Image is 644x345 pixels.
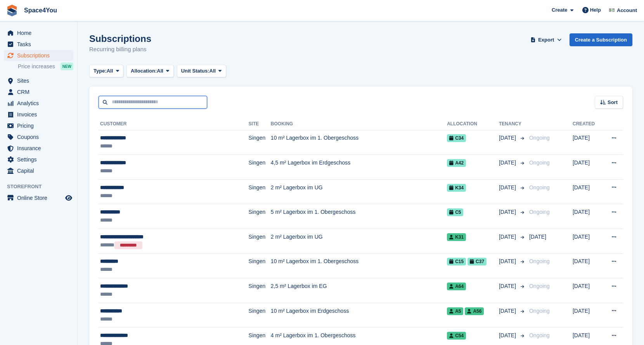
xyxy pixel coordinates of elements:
a: Price increases NEW [18,62,73,71]
span: A64 [447,283,466,290]
span: Ongoing [529,159,550,166]
td: 10 m² Lagerbox im Erdgeschoss [271,303,447,328]
span: Sites [17,75,64,86]
a: menu [4,165,73,176]
h1: Subscriptions [89,33,151,44]
th: Created [573,118,602,130]
button: Type: All [89,65,123,78]
button: Allocation: All [126,65,174,78]
td: 5 m² Lagerbox im 1. Obergeschoss [271,204,447,229]
span: Ongoing [529,258,550,264]
a: menu [4,98,73,109]
td: [DATE] [573,229,602,254]
span: [DATE] [499,233,518,241]
span: Tasks [17,39,64,50]
td: [DATE] [573,278,602,303]
span: Help [590,6,601,14]
th: Allocation [447,118,499,130]
td: [DATE] [573,253,602,278]
span: Type: [93,67,107,75]
a: Create a Subscription [570,33,632,46]
span: Capital [17,165,64,176]
span: All [107,67,113,75]
td: 10 m² Lagerbox im 1. Obergeschoss [271,130,447,155]
td: Singen [249,278,271,303]
span: Ongoing [529,209,550,215]
span: Invoices [17,109,64,120]
a: menu [4,109,73,120]
span: Subscriptions [17,50,64,61]
span: [DATE] [499,184,518,192]
span: Create [552,6,567,14]
th: Site [249,118,271,130]
span: C37 [467,258,486,265]
span: All [209,67,216,75]
td: 2 m² Lagerbox im UG [271,179,447,204]
span: Ongoing [529,283,550,289]
span: A5 [447,307,463,315]
img: stora-icon-8386f47178a22dfd0bd8f6a31ec36ba5ce8667c1dd55bd0f319d3a0aa187defe.svg [6,5,18,16]
button: Export [529,33,563,46]
span: Account [617,7,637,14]
td: 10 m² Lagerbox im 1. Obergeschoss [271,253,447,278]
span: Ongoing [529,135,550,141]
button: Unit Status: All [177,65,226,78]
span: [DATE] [499,282,518,290]
span: Unit Status: [181,67,209,75]
td: Singen [249,303,271,328]
td: Singen [249,130,271,155]
a: menu [4,87,73,97]
span: Online Store [17,192,64,203]
span: Allocation: [131,67,157,75]
a: Space4You [21,4,60,17]
span: Sort [608,99,618,106]
a: menu [4,132,73,142]
span: Home [17,28,64,38]
a: menu [4,192,73,203]
span: All [157,67,163,75]
span: A56 [465,307,484,315]
span: Export [538,36,554,44]
span: Analytics [17,98,64,109]
td: 2,5 m² Lagerbox im EG [271,278,447,303]
td: Singen [249,253,271,278]
span: C34 [447,134,466,142]
a: menu [4,154,73,165]
th: Tenancy [499,118,526,130]
span: Ongoing [529,184,550,191]
span: A42 [447,159,466,167]
span: [DATE] [499,208,518,216]
span: C54 [447,332,466,340]
th: Customer [99,118,249,130]
td: [DATE] [573,130,602,155]
span: Pricing [17,120,64,131]
span: Ongoing [529,308,550,314]
span: Insurance [17,143,64,154]
a: menu [4,120,73,131]
span: C5 [447,208,463,216]
td: Singen [249,179,271,204]
span: K31 [447,233,466,241]
span: [DATE] [499,134,518,142]
a: menu [4,75,73,86]
span: Settings [17,154,64,165]
span: C15 [447,258,466,265]
span: Price increases [18,63,55,70]
span: Coupons [17,132,64,142]
th: Booking [271,118,447,130]
div: NEW [61,62,73,70]
td: Singen [249,155,271,180]
span: Storefront [7,183,77,191]
a: menu [4,143,73,154]
td: 4,5 m² Lagerbox im Erdgeschoss [271,155,447,180]
td: [DATE] [573,303,602,328]
td: Singen [249,204,271,229]
span: [DATE] [499,257,518,265]
td: Singen [249,229,271,254]
td: [DATE] [573,155,602,180]
td: [DATE] [573,204,602,229]
a: menu [4,28,73,38]
img: Finn-Kristof Kausch [608,6,616,14]
a: Preview store [64,193,73,203]
td: 2 m² Lagerbox im UG [271,229,447,254]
